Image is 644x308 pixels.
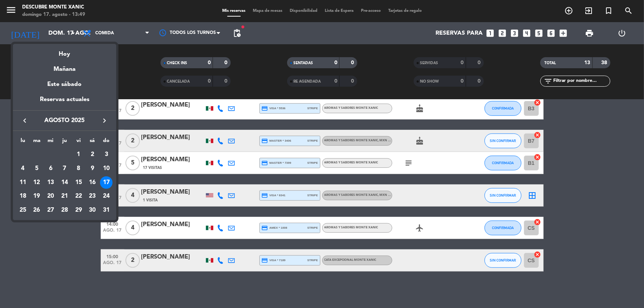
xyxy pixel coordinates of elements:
div: Reservas actuales [13,95,116,110]
div: 12 [31,176,43,189]
button: keyboard_arrow_right [98,116,111,125]
td: 26 de agosto de 2025 [30,203,44,217]
td: 12 de agosto de 2025 [30,176,44,190]
div: 25 [17,204,29,217]
td: 19 de agosto de 2025 [30,190,44,204]
td: AGO. [16,148,72,162]
div: Mañana [13,59,116,74]
div: 29 [72,204,85,217]
div: 19 [31,190,43,203]
td: 7 de agosto de 2025 [58,162,72,176]
td: 3 de agosto de 2025 [99,148,113,162]
td: 25 de agosto de 2025 [16,203,30,217]
td: 29 de agosto de 2025 [72,203,86,217]
td: 20 de agosto de 2025 [44,190,58,204]
th: lunes [16,136,30,148]
td: 22 de agosto de 2025 [72,190,86,204]
div: Este sábado [13,74,116,95]
td: 9 de agosto de 2025 [86,162,100,176]
td: 28 de agosto de 2025 [58,203,72,217]
i: keyboard_arrow_right [100,116,109,125]
div: 23 [86,190,99,203]
div: 3 [100,148,113,161]
th: sábado [86,136,100,148]
div: 24 [100,190,113,203]
td: 23 de agosto de 2025 [86,190,100,204]
div: 20 [44,190,57,203]
div: 7 [58,162,71,175]
td: 8 de agosto de 2025 [72,162,86,176]
div: 4 [17,162,29,175]
div: Hoy [13,44,116,59]
td: 13 de agosto de 2025 [44,176,58,190]
div: 13 [44,176,57,189]
div: 16 [86,176,99,189]
td: 27 de agosto de 2025 [44,203,58,217]
th: domingo [99,136,113,148]
div: 27 [44,204,57,217]
div: 10 [100,162,113,175]
td: 16 de agosto de 2025 [86,176,100,190]
div: 30 [86,204,99,217]
th: viernes [72,136,86,148]
i: keyboard_arrow_left [20,116,29,125]
td: 2 de agosto de 2025 [86,148,100,162]
td: 15 de agosto de 2025 [72,176,86,190]
div: 14 [58,176,71,189]
td: 31 de agosto de 2025 [99,203,113,217]
div: 18 [17,190,29,203]
td: 24 de agosto de 2025 [99,190,113,204]
span: agosto 2025 [31,116,98,125]
th: martes [30,136,44,148]
button: keyboard_arrow_left [18,116,31,125]
td: 21 de agosto de 2025 [58,190,72,204]
td: 4 de agosto de 2025 [16,162,30,176]
div: 17 [100,176,113,189]
div: 11 [17,176,29,189]
td: 18 de agosto de 2025 [16,190,30,204]
div: 8 [72,162,85,175]
th: miércoles [44,136,58,148]
td: 1 de agosto de 2025 [72,148,86,162]
div: 26 [31,204,43,217]
div: 21 [58,190,71,203]
td: 5 de agosto de 2025 [30,162,44,176]
div: 9 [86,162,99,175]
td: 14 de agosto de 2025 [58,176,72,190]
td: 6 de agosto de 2025 [44,162,58,176]
div: 22 [72,190,85,203]
div: 28 [58,204,71,217]
div: 6 [44,162,57,175]
div: 15 [72,176,85,189]
td: 11 de agosto de 2025 [16,176,30,190]
div: 31 [100,204,113,217]
td: 17 de agosto de 2025 [99,176,113,190]
div: 1 [72,148,85,161]
td: 10 de agosto de 2025 [99,162,113,176]
div: 2 [86,148,99,161]
th: jueves [58,136,72,148]
div: 5 [31,162,43,175]
td: 30 de agosto de 2025 [86,203,100,217]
